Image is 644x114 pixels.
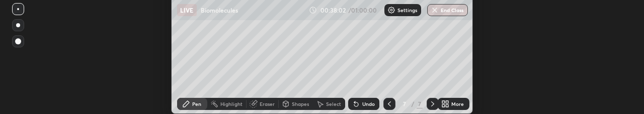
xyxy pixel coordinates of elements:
[399,101,410,107] div: 7
[192,101,201,106] div: Pen
[362,101,375,106] div: Undo
[292,101,309,106] div: Shapes
[260,101,275,106] div: Eraser
[427,4,468,16] button: End Class
[180,6,194,14] p: LIVE
[397,8,417,13] p: Settings
[412,101,415,107] div: /
[451,101,464,106] div: More
[417,99,423,108] div: 7
[326,101,341,106] div: Select
[431,6,439,14] img: end-class-cross
[201,6,238,14] p: Biomolecules
[387,6,395,14] img: class-settings-icons
[220,101,243,106] div: Highlight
